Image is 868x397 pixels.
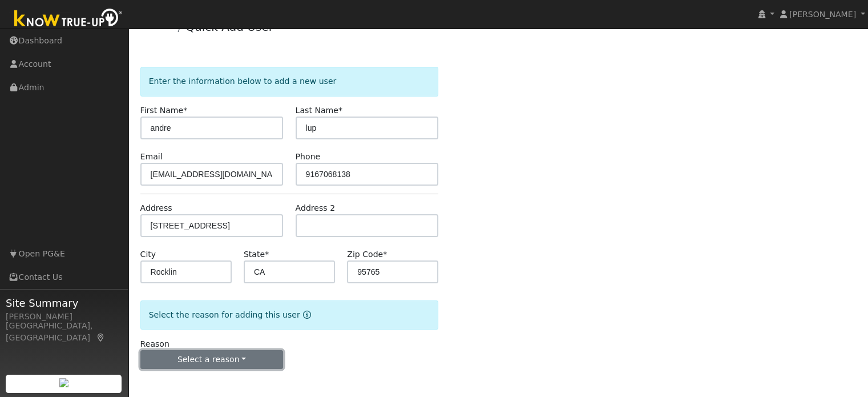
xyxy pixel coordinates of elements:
[244,248,269,260] label: State
[383,250,387,259] span: Required
[140,300,439,330] div: Select the reason for adding this user
[338,106,342,115] span: Required
[140,67,439,96] div: Enter the information below to add a new user
[6,311,122,323] div: [PERSON_NAME]
[183,106,187,115] span: Required
[296,202,336,214] label: Address 2
[140,338,169,350] label: Reason
[6,295,122,311] span: Site Summary
[6,320,122,344] div: [GEOGRAPHIC_DATA], [GEOGRAPHIC_DATA]
[185,20,273,34] a: Quick Add User
[789,10,856,19] span: [PERSON_NAME]
[140,105,188,117] label: First Name
[347,248,387,260] label: Zip Code
[296,151,321,163] label: Phone
[96,333,106,342] a: Map
[140,350,284,370] button: Select a reason
[140,151,163,163] label: Email
[148,22,174,31] a: Admin
[59,378,68,387] img: retrieve
[9,6,128,32] img: Know True-Up
[140,248,156,260] label: City
[140,202,172,214] label: Address
[300,310,311,319] a: Reason for new user
[265,250,269,259] span: Required
[296,105,342,117] label: Last Name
